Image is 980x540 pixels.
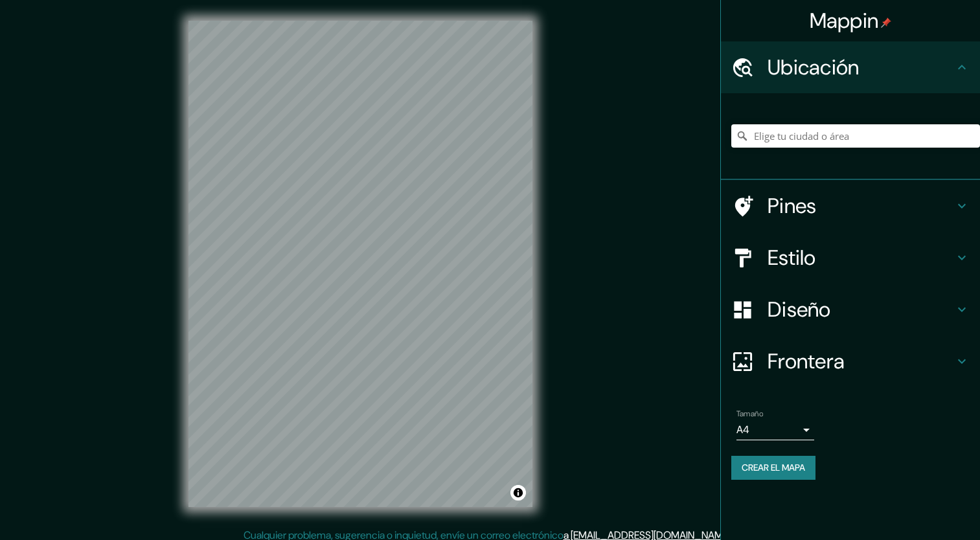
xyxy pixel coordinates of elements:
label: Tamaño [736,409,763,420]
div: Pines [721,180,980,232]
button: Alternar atribución [510,485,526,501]
font: Mappin [810,7,879,34]
img: pin-icon.png [881,17,891,28]
div: A4 [736,420,814,440]
h4: Diseño [768,297,954,322]
h4: Ubicación [768,54,954,80]
h4: Estilo [768,245,954,271]
div: Diseño [721,284,980,335]
canvas: Mapa [188,21,532,507]
div: Frontera [721,335,980,387]
div: Estilo [721,232,980,284]
iframe: Help widget launcher [865,489,966,526]
div: Ubicación [721,41,980,93]
font: Crear el mapa [742,460,805,476]
button: Crear el mapa [731,456,815,480]
h4: Pines [768,193,954,219]
h4: Frontera [768,348,954,374]
input: Elige tu ciudad o área [731,124,980,148]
